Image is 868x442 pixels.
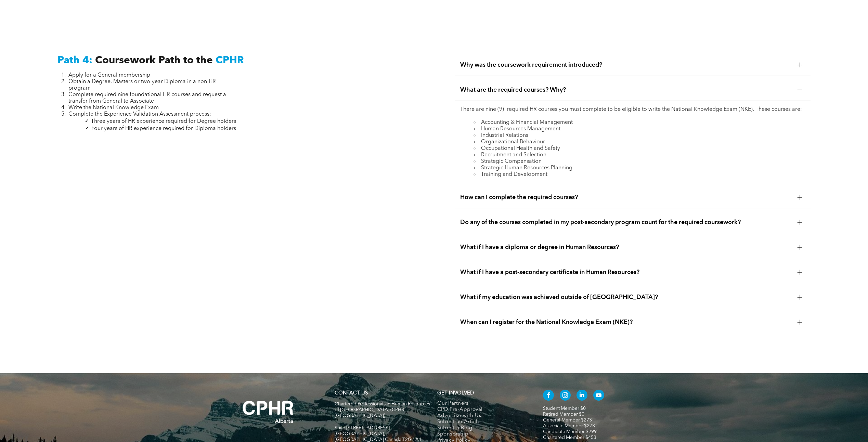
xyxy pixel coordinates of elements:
a: Sponsorship [437,431,529,438]
a: Our Partners [437,401,529,407]
span: Write the National Knowledge Exam [68,105,159,110]
li: Strategic Human Resources Planning [474,165,805,171]
span: GET INVOLVED [437,391,474,396]
span: Do any of the courses completed in my post-secondary program count for the required coursework? [460,219,792,226]
a: youtube [593,390,604,402]
a: Student Member $0 [543,406,586,411]
span: CPHR [216,55,244,66]
span: Why was the coursework requirement introduced? [460,61,792,69]
p: There are nine (9) required HR courses you must complete to be eligible to write the National Kno... [460,106,805,113]
li: Occupational Health and Safety [474,145,805,152]
li: Recruitment and Selection [474,152,805,158]
span: What if I have a diploma or degree in Human Resources? [460,244,792,251]
span: Complete required nine foundational HR courses and request a transfer from General to Associate [68,92,226,104]
a: Retired Member $0 [543,412,584,417]
li: Accounting & Financial Management [474,119,805,126]
span: What are the required courses? Why? [460,86,792,94]
a: Associate Member $273 [543,424,595,428]
a: Submit a Blog [437,425,529,431]
a: CONTACT US [335,391,368,396]
li: Training and Development [474,171,805,178]
span: Path 4: [57,55,92,66]
a: Advertise with Us [437,413,529,419]
a: Candidate Member $299 [543,429,597,434]
span: Complete the Experience Validation Assessment process: [68,112,211,117]
img: A white background with a few lines on it [229,387,308,437]
span: Coursework Path to the [95,55,213,66]
span: What if I have a post-secondary certificate in Human Resources? [460,269,792,276]
li: Organizational Behaviour [474,139,805,145]
a: Submit an Article [437,419,529,425]
a: General Member $273 [543,418,592,422]
li: Human Resources Management [474,126,805,132]
span: What if my education was achieved outside of [GEOGRAPHIC_DATA]? [460,294,792,301]
a: instagram [560,390,571,402]
a: Chartered Member $453 [543,435,596,440]
span: Chartered Professionals in Human Resources of [GEOGRAPHIC_DATA] (CPHR [GEOGRAPHIC_DATA]) [335,402,430,418]
span: [GEOGRAPHIC_DATA], [GEOGRAPHIC_DATA] Canada T2G 1A1 [335,431,422,442]
span: Four years of HR experience required for Diploma holders [91,126,236,131]
span: Suite [STREET_ADDRESS] [335,426,390,430]
span: When can I register for the National Knowledge Exam (NKE)? [460,318,792,326]
li: Industrial Relations [474,132,805,139]
span: How can I complete the required courses? [460,194,792,201]
a: CPD Pre-Approval [437,407,529,413]
span: Obtain a Degree, Masters or two-year Diploma in a non-HR program [68,79,216,91]
span: Apply for a General membership [68,73,150,78]
a: facebook [543,390,554,402]
span: Three years of HR experience required for Degree holders [91,119,236,124]
a: linkedin [576,390,587,402]
li: Strategic Compensation [474,158,805,165]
